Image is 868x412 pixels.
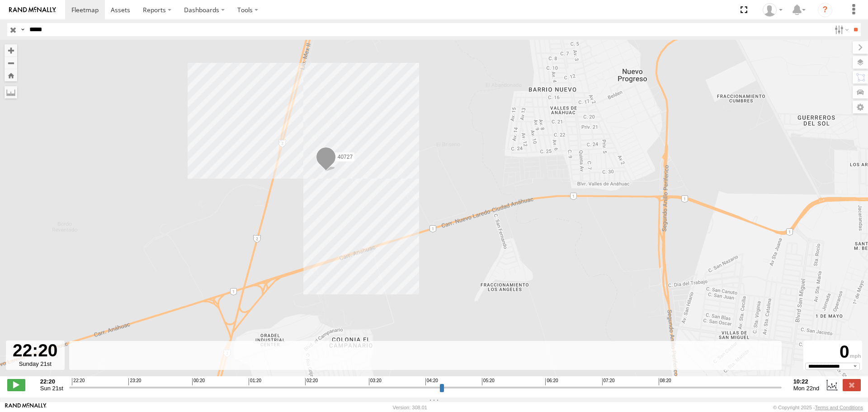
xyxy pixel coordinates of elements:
span: 23:20 [128,378,141,385]
div: Caseta Laredo TX [759,3,786,17]
label: Close [843,379,861,391]
label: Map Settings [853,101,868,114]
span: 22:20 [72,378,85,385]
span: 06:20 [545,378,558,385]
span: 01:20 [249,378,261,385]
button: Zoom in [5,44,17,57]
span: 02:20 [305,378,318,385]
span: Sun 21st Sep 2025 [40,385,63,392]
span: 40727 [338,154,353,160]
img: rand-logo.svg [9,7,56,13]
a: Terms and Conditions [815,405,863,410]
span: Mon 22nd Sep 2025 [793,385,820,392]
div: © Copyright 2025 - [773,405,863,410]
span: 04:20 [425,378,438,385]
label: Search Filter Options [831,23,850,36]
label: Play/Stop [7,379,25,391]
span: 00:20 [192,378,205,385]
span: 05:20 [482,378,495,385]
span: 07:20 [602,378,615,385]
label: Search Query [19,23,26,36]
i: ? [818,3,832,17]
div: Version: 308.01 [393,405,427,410]
strong: 22:20 [40,378,63,385]
label: Measure [5,86,17,99]
button: Zoom out [5,57,17,69]
div: 0 [805,342,861,363]
button: Zoom Home [5,69,17,81]
span: 08:20 [659,378,671,385]
a: Visit our Website [5,403,47,412]
strong: 10:22 [793,378,820,385]
span: 03:20 [369,378,382,385]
